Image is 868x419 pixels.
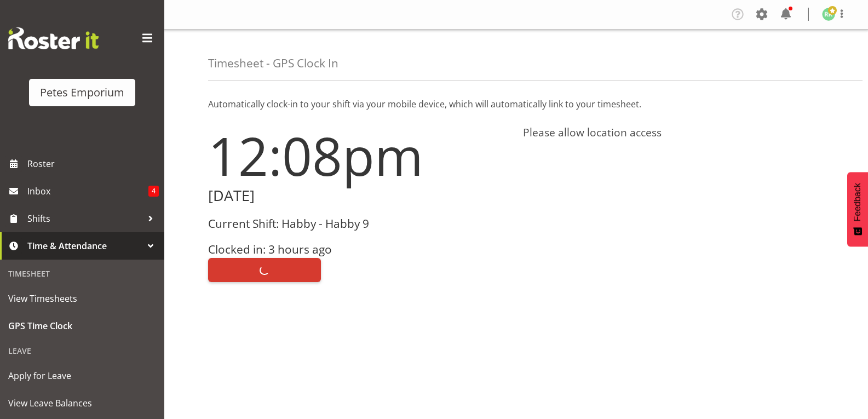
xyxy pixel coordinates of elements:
[3,262,162,285] div: Timesheet
[208,126,510,185] h1: 12:08pm
[208,57,338,70] h4: Timesheet - GPS Clock In
[27,183,148,199] span: Inbox
[8,395,156,411] span: View Leave Balances
[27,238,142,254] span: Time & Attendance
[3,340,162,362] div: Leave
[27,210,142,227] span: Shifts
[8,27,99,49] img: Rosterit website logo
[208,217,510,230] h3: Current Shift: Habby - Habby 9
[853,183,863,221] span: Feedback
[208,187,510,204] h2: [DATE]
[8,318,156,334] span: GPS Time Clock
[822,8,835,21] img: ruth-robertson-taylor722.jpg
[208,243,510,256] h3: Clocked in: 3 hours ago
[208,97,824,111] p: Automatically clock-in to your shift via your mobile device, which will automatically link to you...
[148,186,159,197] span: 4
[8,368,156,384] span: Apply for Leave
[27,156,159,172] span: Roster
[847,172,868,246] button: Feedback - Show survey
[3,389,162,417] a: View Leave Balances
[8,290,156,307] span: View Timesheets
[3,312,162,340] a: GPS Time Clock
[3,285,162,312] a: View Timesheets
[40,84,124,101] div: Petes Emporium
[523,126,825,139] h4: Please allow location access
[3,362,162,389] a: Apply for Leave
